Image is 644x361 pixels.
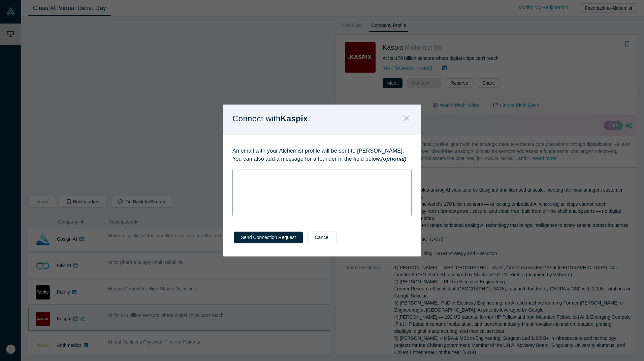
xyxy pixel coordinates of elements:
[281,114,308,123] strong: Kaspix
[308,232,336,243] button: Cancel
[234,232,303,243] button: Send Connection Request
[400,112,414,126] button: Close
[232,112,310,126] p: Connect with .
[232,169,412,216] div: rdw-wrapper
[237,171,407,178] div: rdw-editor
[381,156,407,162] strong: (optional)
[232,147,412,163] p: An email with your Alchemist profile will be sent to [PERSON_NAME]. You can also add a message fo...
